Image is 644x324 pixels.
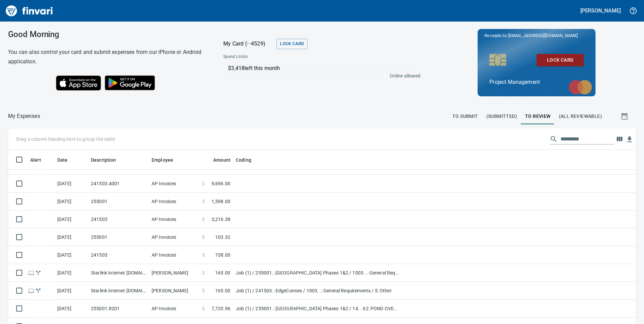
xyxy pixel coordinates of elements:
[152,156,182,164] span: Employee
[30,156,50,164] span: Alert
[149,282,199,300] td: [PERSON_NAME]
[101,72,159,94] img: Get it on Google Play
[508,32,578,39] span: [EMAIL_ADDRESS][DOMAIN_NAME]
[28,288,35,293] span: Online transaction
[614,108,636,124] button: Show transactions within a particular date range
[489,78,584,86] p: Project Management
[35,288,42,293] span: Split transaction
[228,64,417,72] p: $3,418 left this month
[212,198,230,205] span: 1,598.00
[55,193,88,210] td: [DATE]
[218,72,420,79] p: Online allowed
[88,175,149,193] td: 241503.4001
[215,269,230,276] span: 165.00
[215,252,230,258] span: 738.00
[55,300,88,318] td: [DATE]
[624,134,635,144] button: Download Table
[223,54,333,60] span: Spend Limits
[542,56,578,64] span: Lock Card
[28,270,35,275] span: Online transaction
[149,175,199,193] td: AP Invoices
[233,282,401,300] td: Job (1) / 241503.: EdgeConnex / 1003. .: General Requirements / 5: Other
[614,134,624,144] button: Choose columns to display
[88,193,149,210] td: 255001
[202,180,205,187] span: $
[215,234,230,240] span: 103.32
[55,264,88,282] td: [DATE]
[16,136,115,142] p: Drag a column heading here to group the table
[4,3,55,19] img: Finvari
[213,156,230,164] span: Amount
[55,210,88,228] td: [DATE]
[202,305,205,312] span: $
[8,30,206,39] h3: Good Morning
[149,193,199,210] td: AP Invoices
[56,75,101,91] img: Download on the App Store
[57,156,76,164] span: Date
[57,156,68,164] span: Date
[88,228,149,246] td: 255001
[202,234,205,240] span: $
[91,156,116,164] span: Description
[525,112,551,121] span: To Review
[202,287,205,294] span: $
[55,228,88,246] td: [DATE]
[55,282,88,300] td: [DATE]
[55,246,88,264] td: [DATE]
[486,112,517,121] span: (Submitted)
[236,156,251,164] span: Coding
[88,264,149,282] td: Starlink Internet [DOMAIN_NAME] CA - [GEOGRAPHIC_DATA]
[212,180,230,187] span: 9,696.00
[452,112,478,121] span: To Submit
[149,228,199,246] td: AP Invoices
[565,76,595,98] img: mastercard.svg
[277,39,307,49] button: Lock Card
[280,40,304,48] span: Lock Card
[35,270,42,275] span: Split transaction
[149,210,199,228] td: AP Invoices
[149,246,199,264] td: AP Invoices
[537,54,584,66] button: Lock Card
[580,7,621,14] h5: [PERSON_NAME]
[233,264,401,282] td: Job (1) / 255001.: [GEOGRAPHIC_DATA] Phases 1&2 / 1003. .: General Requirements / 5: Other
[149,264,199,282] td: [PERSON_NAME]
[88,300,149,318] td: 255001.8201
[579,5,622,16] button: [PERSON_NAME]
[236,156,260,164] span: Coding
[30,156,41,164] span: Alert
[202,252,205,258] span: $
[484,32,589,39] p: Receipts to:
[55,175,88,193] td: [DATE]
[88,246,149,264] td: 241503
[88,282,149,300] td: Starlink Internet [DOMAIN_NAME] CA - Edge
[212,216,230,223] span: 3,216.38
[8,112,40,120] nav: breadcrumb
[559,112,602,121] span: (All Reviewable)
[202,269,205,276] span: $
[212,305,230,312] span: 7,720.96
[215,287,230,294] span: 165.00
[88,210,149,228] td: 241503
[152,156,173,164] span: Employee
[204,156,230,164] span: Amount
[91,156,125,164] span: Description
[223,40,274,48] p: My Card (···4529)
[202,216,205,223] span: $
[202,198,205,205] span: $
[8,47,206,66] h6: You can also control your card and submit expenses from our iPhone or Android application.
[8,112,40,120] p: My Expenses
[233,300,401,318] td: Job (1) / 255001.: [GEOGRAPHIC_DATA] Phases 1&2 / 14. . 62: POND OVER EX / 5: Other
[149,300,199,318] td: AP Invoices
